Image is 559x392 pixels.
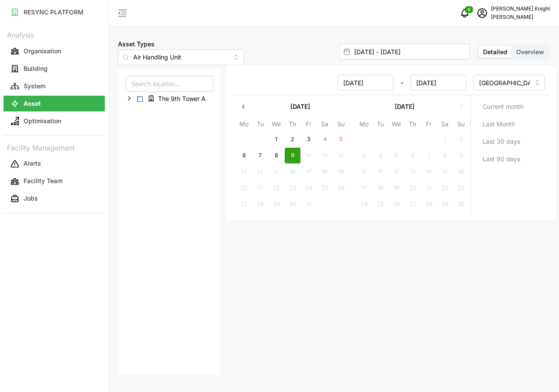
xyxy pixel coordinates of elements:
[421,164,437,180] button: 14 November 2025
[389,164,404,180] button: 12 November 2025
[3,78,105,94] button: System
[252,196,268,212] button: 28 October 2025
[474,151,546,167] button: Last 90 days
[3,28,105,41] p: Analysis
[24,47,61,56] p: Organisation
[333,148,349,163] button: 12 October 2025
[158,94,206,103] span: The 9th Tower A
[3,141,105,153] p: Facility Management
[516,48,544,56] span: Overview
[437,180,453,196] button: 22 November 2025
[236,164,252,180] button: 13 October 2025
[269,148,284,163] button: 8 October 2025
[333,132,349,147] button: 5 October 2025
[3,155,105,173] a: Alerts
[491,13,550,21] p: [PERSON_NAME]
[421,148,437,163] button: 7 November 2025
[437,164,453,180] button: 15 November 2025
[437,148,453,163] button: 8 November 2025
[483,134,520,149] span: Last 30 days
[252,119,268,132] th: Tu
[3,173,105,189] button: Facility Team
[236,180,252,196] button: 20 October 2025
[421,180,437,196] button: 21 November 2025
[405,180,421,196] button: 20 November 2025
[491,5,550,13] p: [PERSON_NAME] Knight
[373,196,388,212] button: 25 November 2025
[3,113,105,129] button: Optimisation
[269,180,284,196] button: 22 October 2025
[24,194,38,203] p: Jobs
[3,43,105,59] button: Organisation
[333,164,349,180] button: 19 October 2025
[236,196,252,212] button: 27 October 2025
[24,99,41,108] p: Asset
[301,132,317,147] button: 3 October 2025
[468,7,470,13] span: 0
[453,148,469,163] button: 9 November 2025
[483,152,520,167] span: Last 90 days
[356,119,372,132] th: Mo
[405,196,421,212] button: 27 November 2025
[237,75,466,90] div: -
[236,148,252,163] button: 6 October 2025
[3,156,105,172] button: Alerts
[3,96,105,111] button: Asset
[437,119,453,132] th: Sa
[269,164,284,180] button: 15 October 2025
[453,196,469,212] button: 30 November 2025
[268,119,284,132] th: We
[24,117,61,125] p: Optimisation
[421,196,437,212] button: 28 November 2025
[24,159,41,168] p: Alerts
[473,4,491,22] button: schedule
[483,117,515,132] span: Last Month
[333,180,349,196] button: 26 October 2025
[333,119,349,132] th: Su
[453,119,469,132] th: Su
[118,39,155,49] label: Asset Types
[317,164,333,180] button: 18 October 2025
[389,196,404,212] button: 26 November 2025
[3,77,105,95] a: System
[24,82,45,90] p: System
[144,93,212,104] span: The 9th Tower A
[3,60,105,77] a: Building
[301,196,317,212] button: 31 October 2025
[3,190,105,208] a: Jobs
[24,8,83,17] p: RESYNC PLATFORM
[437,196,453,212] button: 29 November 2025
[483,48,507,56] span: Detailed
[453,132,469,147] button: 2 November 2025
[421,119,437,132] th: Fr
[317,180,333,196] button: 25 October 2025
[389,180,404,196] button: 19 November 2025
[373,148,388,163] button: 4 November 2025
[252,99,349,114] button: [DATE]
[356,99,453,114] button: [DATE]
[301,164,317,180] button: 17 October 2025
[356,196,372,212] button: 24 November 2025
[474,134,546,149] button: Last 30 days
[389,148,404,163] button: 5 November 2025
[3,61,105,76] button: Building
[301,180,317,196] button: 24 October 2025
[125,76,214,92] input: Search location...
[437,132,453,147] button: 1 November 2025
[356,148,372,163] button: 3 November 2025
[317,119,333,132] th: Sa
[3,4,105,20] button: RESYNC PLATFORM
[388,119,404,132] th: We
[300,119,317,132] th: Fr
[285,148,300,163] button: 9 October 2025
[3,191,105,207] button: Jobs
[317,148,333,163] button: 11 October 2025
[3,112,105,130] a: Optimisation
[372,119,388,132] th: Tu
[373,164,388,180] button: 11 November 2025
[3,173,105,190] a: Facility Team
[3,3,105,21] a: RESYNC PLATFORM
[317,132,333,147] button: 4 October 2025
[453,180,469,196] button: 23 November 2025
[24,64,48,73] p: Building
